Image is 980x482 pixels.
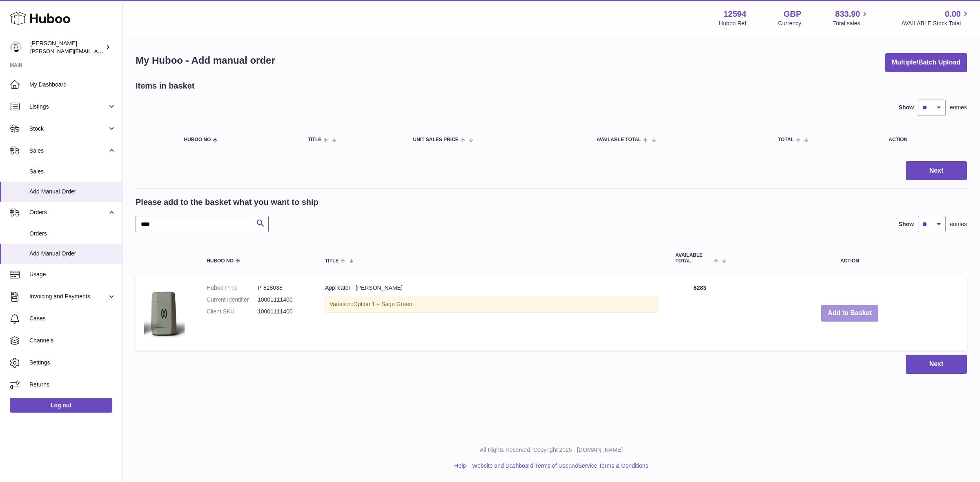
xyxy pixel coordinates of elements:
[833,9,869,27] a: 833.90 Total sales
[29,337,116,344] span: Channels
[29,381,116,389] span: Returns
[29,147,107,155] span: Sales
[784,9,801,20] strong: GBP
[889,137,959,142] div: Action
[29,293,107,300] span: Invoicing and Payments
[29,250,116,258] span: Add Manual Order
[29,359,116,366] span: Settings
[950,220,967,228] span: entries
[308,137,321,142] span: Title
[454,462,466,469] a: Help
[778,137,794,142] span: Total
[29,81,116,89] span: My Dashboard
[906,355,967,374] button: Next
[10,41,22,53] img: owen@wearemakewaves.com
[29,209,107,216] span: Orders
[413,137,458,142] span: Unit Sales Price
[29,188,116,195] span: Add Manual Order
[207,296,258,304] dt: Current identifier
[10,398,112,413] a: Log out
[724,9,746,20] strong: 12594
[733,244,967,271] th: Action
[258,284,309,292] dd: P-828038
[184,137,211,142] span: Huboo no
[833,20,869,27] span: Total sales
[29,125,107,133] span: Stock
[258,296,309,304] dd: 10001111400
[136,80,195,91] h2: Items in basket
[207,284,258,292] dt: Huboo P no
[207,308,258,315] dt: Client SKU
[29,168,116,175] span: Sales
[578,462,648,469] a: Service Terms & Conditions
[667,276,733,351] td: 6283
[719,20,746,27] div: Huboo Ref
[945,9,961,20] span: 0.00
[472,462,568,469] a: Website and Dashboard Terms of Use
[136,54,275,67] h1: My Huboo - Add manual order
[821,305,878,322] button: Add to Basket
[353,301,414,307] span: Option 1 = Sage Green;
[597,137,641,142] span: AVAILABLE Total
[136,197,318,208] h2: Please add to the basket what you want to ship
[835,9,860,20] span: 833.90
[906,161,967,180] button: Next
[899,220,914,228] label: Show
[129,446,973,454] p: All Rights Reserved. Copyright 2025 - [DOMAIN_NAME]
[29,315,116,322] span: Cases
[325,258,339,264] span: Title
[885,53,967,72] button: Multiple/Batch Upload
[325,296,659,313] div: Variation:
[258,308,309,315] dd: 10001111400
[469,462,648,470] li: and
[29,103,107,111] span: Listings
[30,48,164,54] span: [PERSON_NAME][EMAIL_ADDRESS][DOMAIN_NAME]
[901,20,970,27] span: AVAILABLE Stock Total
[950,104,967,111] span: entries
[29,271,116,278] span: Usage
[29,230,116,238] span: Orders
[899,104,914,111] label: Show
[144,284,185,341] img: Applicator - Sage Green
[207,258,234,264] span: Huboo no
[30,40,104,55] div: [PERSON_NAME]
[317,276,667,351] td: Applicator - [PERSON_NAME]
[675,253,712,263] span: AVAILABLE Total
[901,9,970,27] a: 0.00 AVAILABLE Stock Total
[778,20,802,27] div: Currency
